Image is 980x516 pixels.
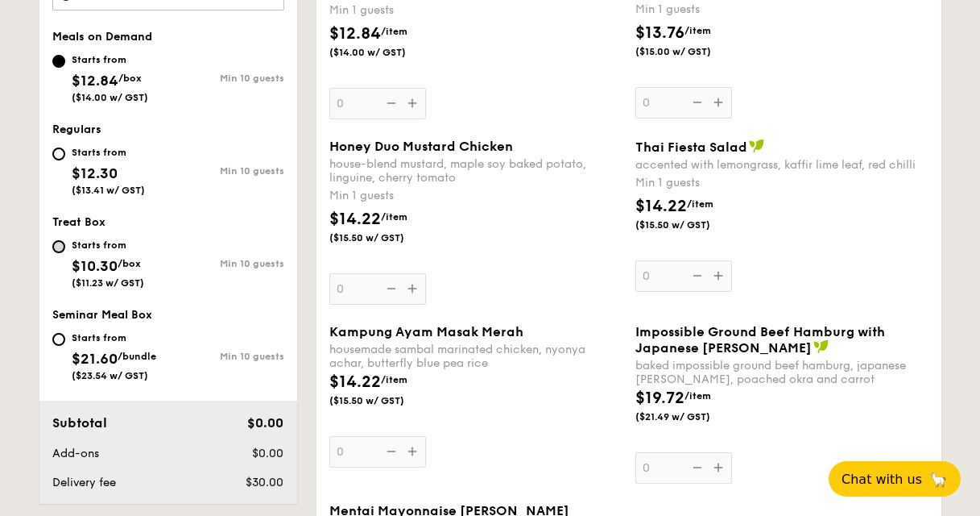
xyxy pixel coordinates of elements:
[749,139,765,153] img: icon-vegan.f8ff3823.svg
[684,25,711,36] span: /item
[118,258,141,269] span: /box
[52,333,65,346] input: Starts from$21.60/bundle($23.54 w/ GST)Min 10 guests
[329,188,622,204] div: Min 1 guests
[329,210,381,229] span: $14.22
[72,146,145,159] div: Starts from
[118,351,156,362] span: /bundle
[168,165,284,177] div: Min 10 guests
[72,239,144,252] div: Starts from
[829,461,961,497] button: Chat with us🦙
[635,158,928,172] div: accented with lemongrass, kaffir lime leaf, red chilli
[329,46,439,59] span: ($14.00 w/ GST)
[52,55,65,68] input: Starts from$12.84/box($14.00 w/ GST)Min 10 guests
[329,394,439,407] span: ($15.50 w/ GST)
[72,72,118,89] span: $12.84
[329,24,381,44] span: $12.84
[52,123,101,136] span: Regulars
[168,73,284,84] div: Min 10 guests
[247,415,283,431] span: $0.00
[168,351,284,362] div: Min 10 guests
[635,197,687,216] span: $14.22
[252,447,283,460] span: $0.00
[329,231,439,244] span: ($15.50 w/ GST)
[635,389,684,408] span: $19.72
[635,218,745,231] span: ($15.50 w/ GST)
[52,148,65,160] input: Starts from$12.30($13.41 w/ GST)Min 10 guests
[687,198,713,210] span: /item
[52,415,107,431] span: Subtotal
[684,390,711,402] span: /item
[381,26,407,37] span: /item
[635,359,928,386] div: baked impossible ground beef hamburg, japanese [PERSON_NAME], poached okra and carrot
[928,470,948,489] span: 🦙
[72,370,148,381] span: ($23.54 w/ GST)
[52,476,116,489] span: Delivery fee
[52,308,152,322] span: Seminar Meal Box
[52,215,105,229] span: Treat Box
[635,324,885,356] span: Impossible Ground Beef Hamburg with Japanese [PERSON_NAME]
[329,343,622,370] div: housemade sambal marinated chicken, nyonya achar, butterfly blue pea rice
[329,2,622,19] div: Min 1 guests
[635,410,745,423] span: ($21.49 w/ GST)
[168,258,284,269] div: Min 10 guests
[329,157,622,185] div: house-blend mustard, maple soy baked potato, linguine, cherry tomato
[329,324,523,339] span: Kampung Ayam Masak Merah
[52,30,152,44] span: Meals on Demand
[381,211,407,223] span: /item
[52,240,65,253] input: Starts from$10.30/box($11.23 w/ GST)Min 10 guests
[635,139,747,155] span: Thai Fiesta Salad
[72,185,145,196] span: ($13.41 w/ GST)
[635,45,745,58] span: ($15.00 w/ GST)
[72,350,118,368] span: $21.60
[635,23,684,43] span: $13.76
[118,73,142,84] span: /box
[381,374,407,385] span: /item
[72,277,144,289] span: ($11.23 w/ GST)
[329,139,513,154] span: Honey Duo Mustard Chicken
[813,339,829,354] img: icon-vegan.f8ff3823.svg
[72,53,148,66] div: Starts from
[72,92,148,103] span: ($14.00 w/ GST)
[72,331,156,344] div: Starts from
[72,164,118,182] span: $12.30
[329,372,381,392] span: $14.22
[246,476,283,489] span: $30.00
[841,472,922,487] span: Chat with us
[52,447,99,460] span: Add-ons
[72,257,118,275] span: $10.30
[635,2,928,18] div: Min 1 guests
[635,175,928,191] div: Min 1 guests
